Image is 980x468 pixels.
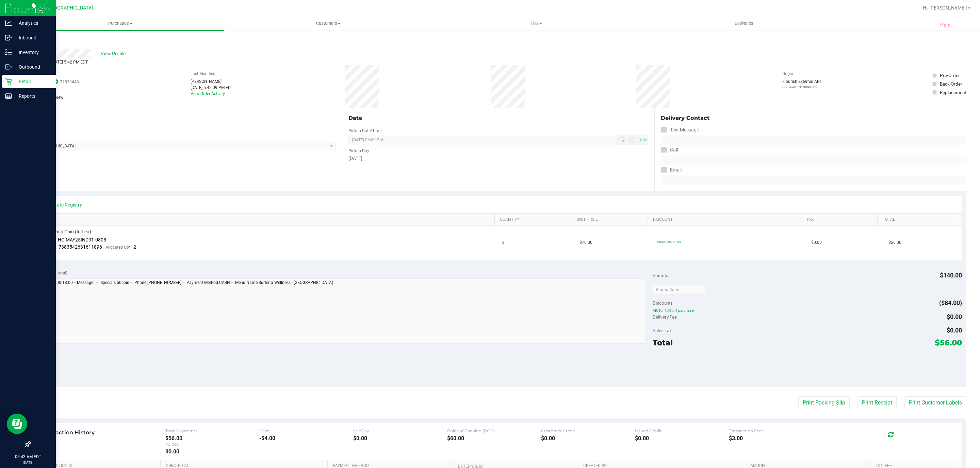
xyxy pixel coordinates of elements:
label: Email [661,165,682,175]
span: $70.00 [579,239,592,246]
span: $0.00 [811,239,822,246]
a: View Order Activity [191,91,225,96]
inline-svg: Reports [5,93,12,100]
p: 08:43 AM EDT [3,454,53,460]
div: $0.00 [635,435,729,442]
a: Discount [653,217,798,222]
a: Customers [224,16,432,31]
label: Text Message [661,125,699,135]
div: -$4.00 [259,435,353,442]
span: Subtotal [653,273,669,278]
label: Origin [782,71,793,77]
input: Format: (999) 999-9999 [661,135,966,145]
inline-svg: Outbound [5,64,12,70]
button: Print Receipt [857,396,897,409]
div: Location [30,114,336,122]
span: Purchases [16,20,224,26]
p: Inventory [12,48,53,56]
span: Total [653,338,673,347]
span: Customers [225,20,432,26]
span: Sales Tax [653,328,672,333]
div: Replacement [940,89,966,96]
div: Issued Credit [635,428,729,433]
label: Last Modified [191,71,215,77]
span: 7383542631611896 [59,244,102,250]
span: Paid [940,21,951,29]
span: $0.00 [947,313,962,320]
span: 2 [133,244,136,250]
iframe: Resource center [7,414,27,434]
div: Flourish External API [782,78,821,90]
div: Total Payments [165,428,259,433]
span: $56.00 [888,239,901,246]
span: Hi, [PERSON_NAME]! [923,5,967,11]
div: Pre-Order [940,72,960,79]
p: [DATE] [3,460,53,465]
div: $3.00 [729,435,823,442]
button: Print Customer Labels [904,396,966,409]
label: Call [661,145,678,155]
div: Date [348,114,648,122]
span: Tills [432,20,640,26]
p: Outbound [12,63,53,71]
button: Print Packing Slip [798,396,850,409]
div: $0.00 [353,435,447,442]
div: $0.00 [165,448,259,455]
span: 50coin: 50% off line [657,240,681,244]
span: Deliveries [725,20,763,26]
input: Format: (999) 999-9999 [661,155,966,165]
div: CanPay [353,428,447,433]
div: Delivery Contact [661,114,966,122]
span: In Sync [53,78,58,85]
span: $56.00 [935,338,962,347]
div: Back Order [940,80,962,87]
div: [PERSON_NAME] [191,78,233,85]
inline-svg: Retail [5,78,12,85]
a: View State Registry [41,201,82,208]
div: Customer Credit [541,428,635,433]
p: Analytics [12,19,53,27]
label: Pickup Date/Time [348,128,381,134]
span: 27829446 [60,79,79,85]
span: ($84.00) [939,299,962,306]
span: $0.00 [947,327,962,334]
a: Total [883,217,951,222]
span: AIQ10: 10% off purchase [653,308,962,313]
div: Cash [259,428,353,433]
div: Voided [165,442,259,447]
span: FT 2g Hash Coin (Indica) [39,229,91,235]
a: Quantity [500,217,568,222]
span: [GEOGRAPHIC_DATA] [46,5,93,11]
span: View Profile [101,50,128,57]
p: Retail [12,77,53,86]
span: 2 [502,239,505,246]
inline-svg: Analytics [5,20,12,26]
div: $60.00 [447,435,541,442]
div: [DATE] [348,155,648,162]
inline-svg: Inventory [5,49,12,56]
span: Completed [DATE] 5:42 PM EDT [30,60,88,65]
div: $56.00 [165,435,259,442]
span: Discounts [653,297,673,309]
a: Tax [806,217,875,222]
span: Allocated Qty [105,245,130,250]
a: Deliveries [640,16,848,31]
a: Purchases [16,16,224,31]
inline-svg: Inbound [5,34,12,41]
a: Tills [432,16,640,31]
p: Inbound [12,34,53,42]
div: $0.00 [541,435,635,442]
span: HC-MAY25IND01-0805 [58,237,106,242]
div: Transaction Fees [729,428,823,433]
p: Reports [12,92,53,100]
p: Original ID: 319098502 [782,85,821,90]
a: SKU [40,217,492,222]
span: Delivery Fee [653,314,677,320]
div: [DATE] 5:42:09 PM EDT [191,85,233,91]
span: $140.00 [940,272,962,279]
a: Unit Price [576,217,645,222]
input: Promo Code [653,285,705,295]
div: Point of Banking (POB) [447,428,541,433]
label: Pickup Day [348,148,369,154]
